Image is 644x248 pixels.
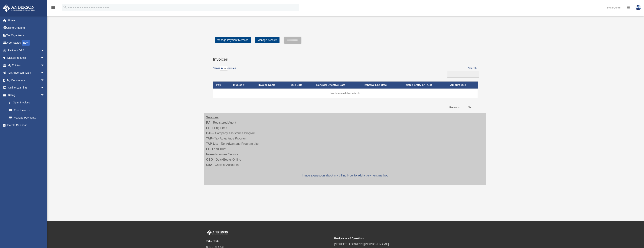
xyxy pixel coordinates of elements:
a: Next [465,104,476,111]
th: Amount Due: activate to sort column ascending [447,82,478,89]
select: Showentries [220,66,227,71]
a: Home [3,17,50,24]
i: menu [51,5,55,10]
input: Search: [447,71,479,78]
strong: FF [206,126,210,129]
a: Online Learningarrow_drop_down [3,84,50,92]
h3: Invoices [213,53,478,62]
span: $ [11,100,13,105]
strong: TAP-Lite [206,142,218,145]
a: Manage Payment Methods [215,37,251,43]
th: Pay: activate to sort column descending [213,82,230,89]
a: Tax Organizers [3,32,50,39]
strong: Services [206,116,219,119]
a: Manage Account [255,37,279,43]
a: Billingarrow_drop_down [3,91,48,99]
th: Invoice #: activate to sort column ascending [230,82,255,89]
span: arrow_drop_down [41,76,48,84]
strong: TAP [206,137,212,140]
span: arrow_drop_down [41,84,48,92]
a: My Documentsarrow_drop_down [3,76,50,84]
div: – Registered Agent – Filing Fees – Company Assistance Program – Tax Advantage Program – Tax Advan... [204,113,486,185]
span: arrow_drop_down [41,54,48,62]
strong: Nom [206,153,213,156]
img: Anderson Advisors Platinum Portal [2,5,36,12]
strong: QBO [206,158,213,161]
span: arrow_drop_down [41,62,48,69]
label: Show entries [213,66,236,75]
a: Past Invoices [5,106,48,114]
th: Due Date: activate to sort column ascending [288,82,313,89]
div: NEW [22,40,30,46]
td: No data available in table [213,89,478,98]
small: Headquarters & Operations [334,236,460,240]
strong: CAP [206,132,213,135]
th: Invoice Name: activate to sort column ascending [255,82,288,89]
p: | [206,173,484,178]
strong: LT [206,147,210,151]
small: TOLL FREE [206,239,332,243]
a: Previous [446,104,462,111]
i: search [63,5,67,9]
a: Digital Productsarrow_drop_down [3,54,50,62]
a: I have a question about my billing [302,174,346,177]
span: arrow_drop_down [41,91,48,99]
a: My Entitiesarrow_drop_down [3,62,50,69]
th: Related Entity or Trust: activate to sort column ascending [400,82,447,89]
th: Renewal End Date: activate to sort column ascending [360,82,400,89]
a: Online Ordering [3,24,50,32]
a: Events Calendar [3,121,50,129]
strong: CoA [206,163,212,166]
a: [STREET_ADDRESS][PERSON_NAME] [334,243,389,246]
a: How to add a payment method [347,174,388,177]
a: Manage Payments [5,114,48,122]
th: Renewal Effective Date: activate to sort column ascending [313,82,360,89]
span: arrow_drop_down [41,47,48,54]
a: My Anderson Teamarrow_drop_down [3,69,50,77]
a: Platinum Q&Aarrow_drop_down [3,47,50,54]
a: $Open Invoices [5,99,46,107]
a: Order StatusNEW [3,39,50,47]
span: arrow_drop_down [41,69,48,77]
img: Anderson Advisors Platinum Portal [206,230,229,235]
strong: RA [206,121,211,124]
label: Search: [446,66,478,78]
a: menu [51,7,55,10]
img: User Pic [636,5,641,10]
